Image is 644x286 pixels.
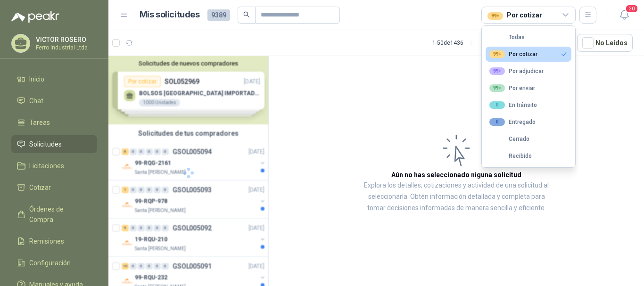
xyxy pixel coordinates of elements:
[486,30,571,45] button: Todas
[11,70,97,88] a: Inicio
[243,11,250,18] span: search
[11,11,59,23] img: Logo peakr
[11,135,97,153] a: Solicitudes
[487,10,542,20] div: Por cotizar
[486,98,571,113] button: 0En tránsito
[29,139,62,149] span: Solicitudes
[489,136,529,142] div: Cerrado
[489,50,537,58] div: Por cotizar
[207,9,230,21] span: 9389
[489,84,535,92] div: Por enviar
[486,64,571,79] button: 99+Por adjudicar
[489,101,505,109] div: 0
[29,258,71,268] span: Configuración
[577,34,633,52] button: No Leídos
[11,200,97,229] a: Órdenes de Compra
[391,170,521,180] h3: Aún no has seleccionado niguna solicitud
[29,204,88,225] span: Órdenes de Compra
[489,84,505,92] div: 99+
[29,161,64,171] span: Licitaciones
[11,254,97,272] a: Configuración
[486,114,571,130] button: 0Entregado
[489,101,537,109] div: En tránsito
[486,131,571,147] button: Cerrado
[625,4,638,13] span: 20
[11,157,97,175] a: Licitaciones
[11,114,97,131] a: Tareas
[489,34,525,41] div: Todas
[29,117,50,128] span: Tareas
[363,180,550,214] p: Explora los detalles, cotizaciones y actividad de una solicitud al seleccionarla. Obtén informaci...
[486,47,571,62] button: 99+Por cotizar
[489,118,505,126] div: 0
[486,81,571,96] button: 99+Por enviar
[432,35,494,50] div: 1 - 50 de 1436
[489,67,505,75] div: 99+
[36,45,95,50] p: Ferro Industrial Ltda
[616,7,633,24] button: 20
[29,74,44,84] span: Inicio
[487,12,503,20] div: 99+
[489,67,544,75] div: Por adjudicar
[11,179,97,196] a: Cotizar
[140,8,200,22] h1: Mis solicitudes
[489,118,536,126] div: Entregado
[11,232,97,250] a: Remisiones
[11,92,97,110] a: Chat
[29,182,51,193] span: Cotizar
[36,36,95,43] p: VICTOR ROSERO
[489,153,532,159] div: Recibido
[29,236,64,246] span: Remisiones
[486,148,571,163] button: Recibido
[29,96,43,106] span: Chat
[489,50,505,58] div: 99+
